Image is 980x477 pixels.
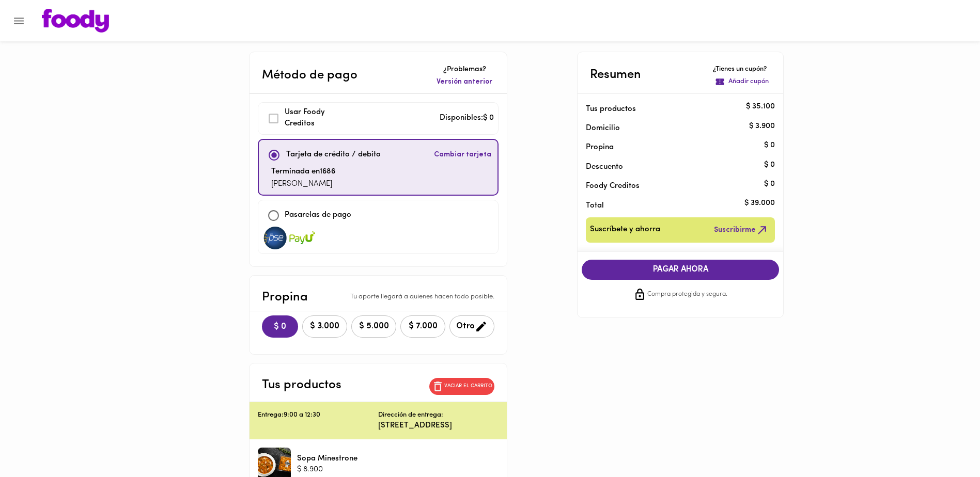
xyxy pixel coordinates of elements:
[728,77,769,87] p: Añadir cupón
[764,140,775,151] p: $ 0
[302,315,347,338] button: $ 3.000
[297,464,357,475] p: $ 8.900
[378,420,499,431] p: [STREET_ADDRESS]
[712,221,771,239] button: Suscribirme
[920,417,970,467] iframe: Messagebird Livechat Widget
[586,123,620,134] p: Domicilio
[262,376,341,394] p: Tus productos
[270,322,290,332] span: $ 0
[289,227,315,249] img: visa
[582,260,779,280] button: PAGAR AHORA
[297,453,357,464] p: Sopa Minestrone
[309,322,340,331] span: $ 3.000
[285,210,351,221] p: Pasarelas de pago
[440,113,494,124] p: Disponibles: $ 0
[744,198,775,209] p: $ 39.000
[378,410,443,420] p: Dirección de entrega:
[444,383,492,390] p: Vaciar el carrito
[764,179,775,189] p: $ 0
[432,144,493,166] button: Cambiar tarjeta
[437,77,492,87] span: Versión anterior
[586,142,758,153] p: Propina
[647,290,727,300] span: Compra protegida y segura.
[351,315,396,338] button: $ 5.000
[429,378,494,395] button: Vaciar el carrito
[285,107,355,130] p: Usar Foody Creditos
[592,265,769,275] span: PAGAR AHORA
[434,65,494,75] p: ¿Problemas?
[449,315,494,338] button: Otro
[258,410,378,420] p: Entrega: 9:00 a 12:30
[713,65,771,74] p: ¿Tienes un cupón?
[6,8,32,34] button: Menu
[358,322,390,331] span: $ 5.000
[262,66,357,85] p: Método de pago
[746,102,775,113] p: $ 35.100
[271,179,335,190] p: [PERSON_NAME]
[586,162,623,172] p: Descuento
[764,160,775,170] p: $ 0
[262,288,308,307] p: Propina
[262,315,298,338] button: $ 0
[714,224,769,236] span: Suscribirme
[286,149,381,161] p: Tarjeta de crédito / debito
[42,9,109,33] img: logo.png
[586,181,758,192] p: Foody Creditos
[407,322,439,331] span: $ 7.000
[456,320,488,333] span: Otro
[350,292,494,302] p: Tu aporte llegará a quienes hacen todo posible.
[713,75,771,89] button: Añadir cupón
[271,166,335,178] p: Terminada en 1686
[262,227,288,249] img: visa
[434,75,494,89] button: Versión anterior
[586,200,758,211] p: Total
[749,121,775,132] p: $ 3.900
[400,315,445,338] button: $ 7.000
[586,104,758,115] p: Tus productos
[434,150,491,160] span: Cambiar tarjeta
[590,224,660,236] span: Suscríbete y ahorra
[590,66,641,84] p: Resumen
